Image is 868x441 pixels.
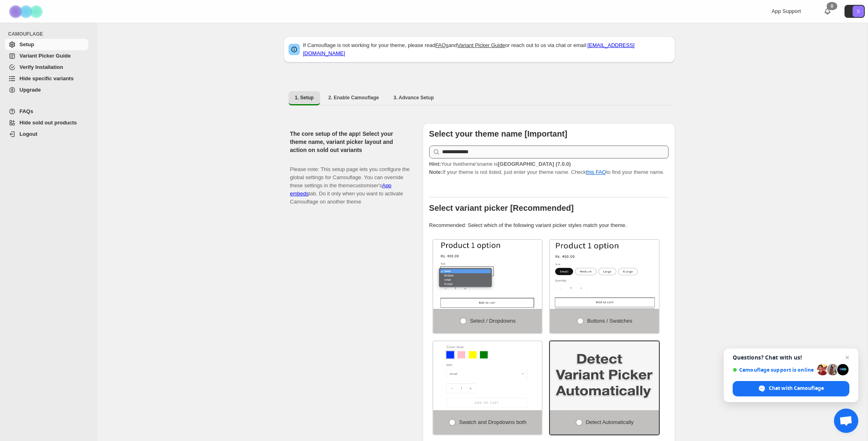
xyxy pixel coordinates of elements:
[772,8,801,14] span: App Support
[19,131,37,137] span: Logout
[550,240,659,309] img: Buttons / Swatches
[6,0,47,23] img: Camouflage
[457,42,505,48] a: Variant Picker Guide
[328,94,379,101] span: 2. Enable Camouflage
[842,353,852,362] span: Close chat
[586,419,634,425] span: Detect Automatically
[550,341,659,410] img: Detect Automatically
[429,221,669,229] p: Recommended: Select which of the following variant picker styles match your theme.
[429,129,567,138] b: Select your theme name [Important]
[429,169,443,175] strong: Note:
[459,419,526,425] span: Swatch and Dropdowns both
[857,9,859,14] text: S
[5,117,88,128] a: Hide sold out products
[19,53,71,59] span: Variant Picker Guide
[827,2,837,10] div: 0
[19,41,34,47] span: Setup
[823,7,832,15] a: 0
[5,128,88,140] a: Logout
[733,381,849,396] div: Chat with Camouflage
[429,160,669,176] p: If your theme is not listed, just enter your theme name. Check to find your theme name.
[5,84,88,96] a: Upgrade
[290,130,410,154] h2: The core setup of the app! Select your theme name, variant picker layout and action on sold out v...
[295,94,314,101] span: 1. Setup
[844,5,865,18] button: Avatar with initials S
[470,318,516,324] span: Select / Dropdowns
[429,161,571,167] span: Your live theme's name is
[586,169,606,175] a: this FAQ
[429,203,574,212] b: Select variant picker [Recommended]
[587,318,632,324] span: Buttons / Swatches
[433,341,542,410] img: Swatch and Dropdowns both
[393,94,434,101] span: 3. Advance Setup
[19,108,33,114] span: FAQs
[433,240,542,309] img: Select / Dropdowns
[5,106,88,117] a: FAQs
[5,50,88,62] a: Variant Picker Guide
[5,73,88,84] a: Hide specific variants
[8,31,92,37] span: CAMOUFLAGE
[429,161,441,167] strong: Hint:
[5,39,88,50] a: Setup
[19,75,74,81] span: Hide specific variants
[733,367,814,373] span: Camouflage support is online
[853,6,864,17] span: Avatar with initials S
[834,409,858,433] div: Open chat
[303,41,670,58] p: If Camouflage is not working for your theme, please read and or reach out to us via chat or email:
[290,157,410,206] p: Please note: This setup page lets you configure the global settings for Camouflage. You can overr...
[19,64,63,70] span: Verify Installation
[19,87,41,93] span: Upgrade
[5,62,88,73] a: Verify Installation
[435,42,449,48] a: FAQs
[733,354,849,361] span: Questions? Chat with us!
[769,385,824,392] span: Chat with Camouflage
[19,120,77,126] span: Hide sold out products
[498,161,571,167] strong: [GEOGRAPHIC_DATA] (7.0.0)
